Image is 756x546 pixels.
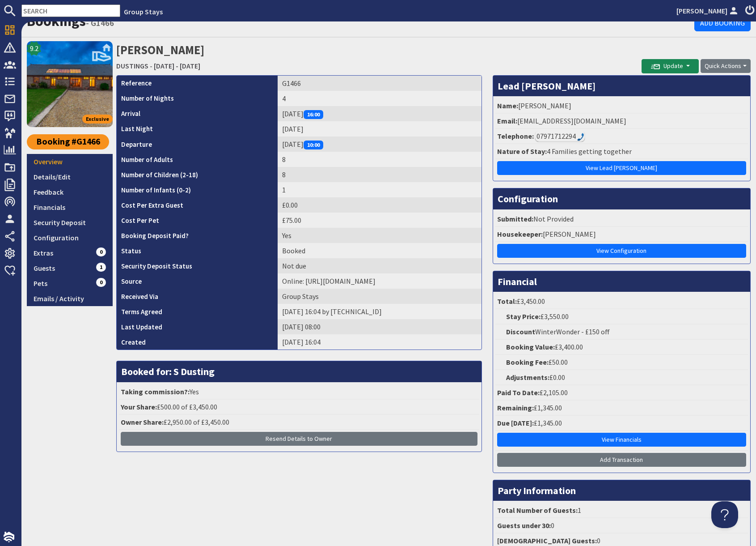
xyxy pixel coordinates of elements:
[117,197,278,213] th: Cost Per Extra Guest
[506,327,535,336] strong: Discount
[121,418,164,427] strong: Owner Share:
[495,355,748,370] li: £50.00
[278,243,481,258] td: Booked
[154,61,200,70] a: [DATE] - [DATE]
[577,133,584,141] img: hfpfyWBK5wQHBAGPgDf9c6qAYOxxMAAAAASUVORK5CYII=
[117,304,278,319] th: Terms Agreed
[117,121,278,136] th: Last Night
[27,291,113,306] a: Emails / Activity
[497,101,518,110] strong: Name:
[495,144,748,159] li: 4 Families getting together
[27,260,113,276] a: Guests1
[495,294,748,309] li: £3,450.00
[96,247,106,256] span: 0
[495,340,748,355] li: £3,400.00
[495,98,748,114] li: [PERSON_NAME]
[27,230,113,245] a: Configuration
[497,453,746,467] a: Add Transaction
[506,373,549,382] strong: Adjustments:
[27,169,113,184] a: Details/Edit
[27,41,113,127] a: DUSTINGS's icon9.2Exclusive
[117,243,278,258] th: Status
[497,536,597,545] strong: [DEMOGRAPHIC_DATA] Guests:
[278,197,481,213] td: £0.00
[30,43,38,54] span: 9.2
[497,116,517,125] strong: Email:
[278,213,481,228] td: £75.00
[278,273,481,289] td: Online: https://www.bing.com/
[278,228,481,243] td: Yes
[278,121,481,136] td: [DATE]
[497,230,543,239] strong: Housekeeper:
[495,227,748,242] li: [PERSON_NAME]
[27,276,113,291] a: Pets0
[21,4,120,17] input: SEARCH
[495,385,748,401] li: £2,105.00
[117,289,278,304] th: Received Via
[117,167,278,182] th: Number of Children (2-18)
[82,115,113,124] span: Exclusive
[495,370,748,385] li: £0.00
[121,402,157,411] strong: Your Share:
[497,388,540,397] strong: Paid To Date:
[493,480,750,501] h3: Party Information
[676,5,740,16] a: [PERSON_NAME]
[86,17,114,28] small: - G1466
[506,312,541,321] strong: Stay Price:
[117,319,278,334] th: Last Updated
[651,62,683,70] span: Update
[535,131,585,141] div: Call: 07971712294
[117,76,278,91] th: Reference
[304,141,323,149] span: 10:00
[117,361,481,382] h3: Booked for: S Dusting
[495,324,748,340] li: WinterWonder - £150 off
[497,506,578,515] strong: Total Number of Guests:
[162,309,169,316] i: Agreements were checked at the time of signing booking terms:<br>- I AGREE to take out appropriat...
[497,132,534,141] strong: Telephone:
[116,61,148,70] a: DUSTINGS
[278,152,481,167] td: 8
[278,258,481,273] td: Not due
[121,432,477,446] button: Resend Details to Owner
[495,518,748,533] li: 0
[278,106,481,121] td: [DATE]
[117,258,278,273] th: Security Deposit Status
[497,214,533,223] strong: Submitted:
[497,147,547,156] strong: Nature of Stay:
[278,182,481,197] td: 1
[266,435,332,443] span: Resend Details to Owner
[495,309,748,324] li: £3,550.00
[278,136,481,152] td: [DATE]
[117,273,278,289] th: Source
[493,271,750,292] h3: Financial
[96,278,106,287] span: 0
[278,289,481,304] td: Group Stays
[117,334,278,350] th: Created
[121,387,190,396] strong: Taking commission?:
[278,319,481,334] td: [DATE] 08:00
[495,212,748,227] li: Not Provided
[506,342,555,351] strong: Booking Value:
[497,161,746,175] a: View Lead [PERSON_NAME]
[27,200,113,215] a: Financials
[506,358,549,367] strong: Booking Fee:
[119,400,479,415] li: £500.00 of £3,450.00
[116,41,642,73] h2: [PERSON_NAME]
[117,91,278,106] th: Number of Nights
[701,59,751,73] button: Quick Actions
[4,532,14,542] img: staytech_i_w-64f4e8e9ee0a9c174fd5317b4b171b261742d2d393467e5bdba4413f4f884c10.svg
[27,184,113,200] a: Feedback
[278,76,481,91] td: G1466
[495,114,748,129] li: [EMAIL_ADDRESS][DOMAIN_NAME]
[694,14,751,31] a: Add Booking
[27,134,109,149] div: Booking #G1466
[27,41,113,127] img: DUSTINGS's icon
[278,334,481,350] td: [DATE] 16:04
[117,106,278,121] th: Arrival
[497,244,746,258] a: View Configuration
[711,501,738,528] iframe: Toggle Customer Support
[119,415,479,430] li: £2,950.00 of £3,450.00
[117,213,278,228] th: Cost Per Pet
[304,110,323,119] span: 16:00
[497,297,517,306] strong: Total:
